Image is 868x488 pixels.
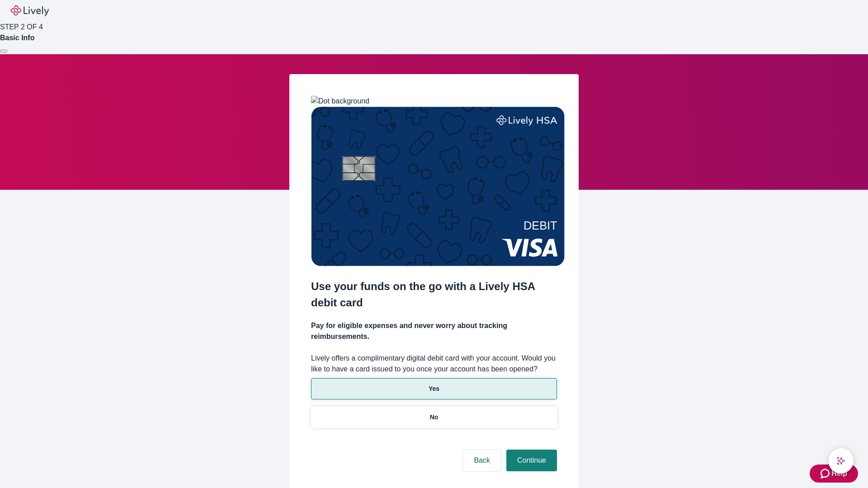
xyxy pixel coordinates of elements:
[311,320,557,342] h4: Pay for eligible expenses and never worry about tracking reimbursements.
[311,378,557,399] button: Yes
[11,5,49,16] img: Lively
[429,384,439,394] p: Yes
[311,96,369,107] img: Dot background
[828,448,854,474] button: chat
[836,456,845,465] svg: Lively AI Assistant
[506,450,557,471] button: Continue
[311,407,557,428] button: No
[430,413,439,422] p: No
[311,107,565,266] img: Debit card
[311,278,557,311] h2: Use your funds on the go with a Lively HSA debit card
[463,450,501,471] button: Back
[311,353,557,375] label: Lively offers a complimentary digital debit card with your account. Would you like to have a card...
[831,468,847,479] span: Help
[821,468,831,479] svg: Zendesk support icon
[810,465,858,483] button: Zendesk support iconHelp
